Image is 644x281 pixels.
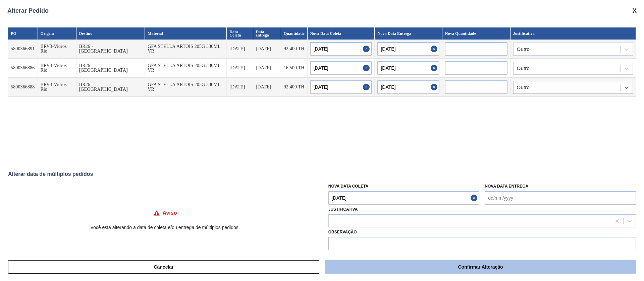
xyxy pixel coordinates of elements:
td: BR26 - [GEOGRAPHIC_DATA] [76,40,145,59]
td: GFA STELLA ARTOIS 205G 330ML VR [145,78,227,97]
td: GFA STELLA ARTOIS 205G 330ML VR [145,59,227,78]
th: Destino [76,27,145,40]
td: [DATE] [253,59,281,78]
td: [DATE] [227,59,253,78]
td: 92,400 TH [281,78,308,97]
input: dd/mm/yyyy [328,191,480,205]
th: Quantidade [281,27,308,40]
td: BRV3-Vidros Rio [38,40,76,59]
td: 5800366891 [8,40,38,59]
div: Outro [517,47,530,52]
th: Material [145,27,227,40]
button: Confirmar Alteração [325,260,636,274]
button: Close [431,80,439,94]
input: dd/mm/yyyy [377,80,439,94]
input: dd/mm/yyyy [377,42,439,56]
td: [DATE] [253,78,281,97]
button: Close [431,61,439,75]
div: Outro [517,66,530,71]
button: Cancelar [8,260,319,274]
div: Outro [517,85,530,90]
label: Observação [328,227,636,237]
div: Alterar data de múltiplos pedidos [8,171,636,177]
p: Você está alterando a data de coleta e/ou entrega de múltiplos pedidos. [8,225,322,230]
td: 16,500 TH [281,59,308,78]
th: Nova Data Coleta [308,27,375,40]
label: Nova Data Entrega [485,184,528,189]
td: [DATE] [253,40,281,59]
td: 5800366888 [8,78,38,97]
button: Close [431,42,439,56]
th: Data Coleta [227,27,253,40]
h4: Aviso [163,210,177,216]
th: Origem [38,27,76,40]
input: dd/mm/yyyy [310,42,372,56]
td: BR26 - [GEOGRAPHIC_DATA] [76,59,145,78]
td: 5800366886 [8,59,38,78]
button: Close [363,42,372,56]
th: Data entrega [253,27,281,40]
td: [DATE] [227,78,253,97]
label: Justificativa [328,207,358,212]
input: dd/mm/yyyy [310,80,372,94]
th: PO [8,27,38,40]
th: Nova Data Entrega [375,27,442,40]
label: Nova Data Coleta [328,184,369,189]
th: Justificativa [511,27,636,40]
td: [DATE] [227,40,253,59]
td: BRV3-Vidros Rio [38,59,76,78]
td: BRV3-Vidros Rio [38,78,76,97]
td: 92,400 TH [281,40,308,59]
input: dd/mm/yyyy [310,61,372,75]
button: Close [363,61,372,75]
td: GFA STELLA ARTOIS 205G 330ML VR [145,40,227,59]
button: Close [471,191,479,205]
span: Alterar Pedido [7,7,49,14]
input: dd/mm/yyyy [377,61,439,75]
button: Close [363,80,372,94]
input: dd/mm/yyyy [485,191,636,205]
td: BR26 - [GEOGRAPHIC_DATA] [76,78,145,97]
th: Nova Quantidade [442,27,511,40]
